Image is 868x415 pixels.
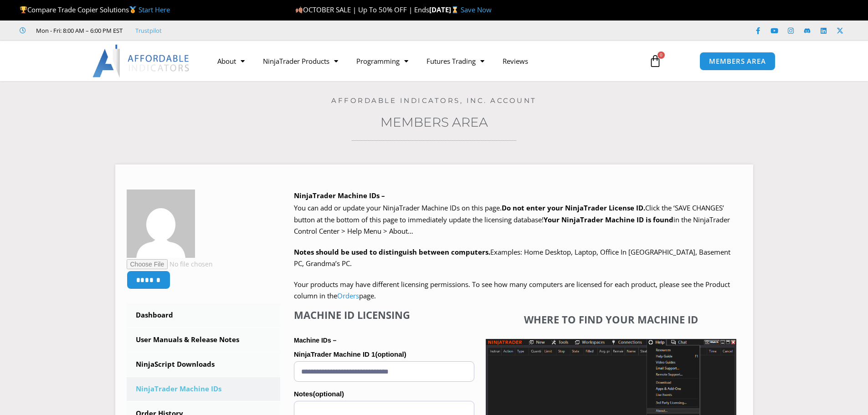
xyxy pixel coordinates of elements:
[129,6,136,13] img: 🥇
[294,247,730,268] span: Examples: Home Desktop, Laptop, Office In [GEOGRAPHIC_DATA], Basement PC, Grandma’s PC.
[127,377,281,401] a: NinjaTrader Machine IDs
[208,51,254,72] a: About
[127,303,281,327] a: Dashboard
[452,6,458,13] img: ⌛
[347,51,417,72] a: Programming
[294,280,730,301] span: Your products may have different licensing permissions. To see how many computers are licensed fo...
[429,5,461,14] strong: [DATE]
[20,6,27,13] img: 🏆
[208,51,638,72] nav: Menu
[34,25,123,36] span: Mon - Fri: 8:00 AM – 6:00 PM EST
[294,203,502,212] span: You can add or update your NinjaTrader Machine IDs on this page.
[313,390,344,398] span: (optional)
[375,350,406,358] span: (optional)
[709,58,766,65] span: MEMBERS AREA
[20,5,170,14] span: Compare Trade Copier Solutions
[417,51,493,72] a: Futures Trading
[139,5,170,14] a: Start Here
[294,203,730,236] span: Click the ‘SAVE CHANGES’ button at the bottom of this page to immediately update the licensing da...
[294,337,336,344] strong: Machine IDs –
[699,52,776,71] a: MEMBERS AREA
[92,45,190,77] img: LogoAI | Affordable Indicators – NinjaTrader
[127,353,281,376] a: NinjaScript Downloads
[294,247,490,256] strong: Notes should be used to distinguish between computers.
[296,6,303,13] img: 🍂
[380,114,488,130] a: Members Area
[635,48,675,74] a: 0
[135,25,162,36] a: Trustpilot
[331,96,537,105] a: Affordable Indicators, Inc. Account
[337,291,359,300] a: Orders
[127,190,195,258] img: 8bf079c374a22c1127d73f6a37d7672b14f6de72537760bc691cebab18434f89
[544,215,673,224] strong: Your NinjaTrader Machine ID is found
[502,203,645,212] b: Do not enter your NinjaTrader License ID.
[294,191,385,200] b: NinjaTrader Machine IDs –
[295,5,429,14] span: OCTOBER SALE | Up To 50% OFF | Ends
[254,51,347,72] a: NinjaTrader Products
[127,328,281,352] a: User Manuals & Release Notes
[294,387,474,401] label: Notes
[493,51,537,72] a: Reviews
[294,348,474,361] label: NinjaTrader Machine ID 1
[461,5,492,14] a: Save Now
[294,309,474,321] h4: Machine ID Licensing
[657,51,665,59] span: 0
[486,313,736,325] h4: Where to find your Machine ID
